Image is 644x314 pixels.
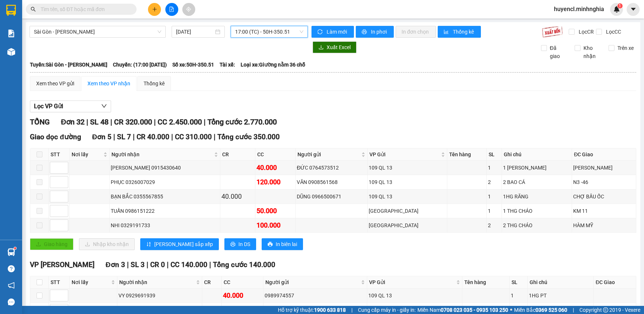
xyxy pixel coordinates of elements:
span: | [110,117,112,126]
strong: 1900 633 818 [314,307,346,313]
button: plus [148,3,161,16]
div: 2 THG CHÁO [503,221,571,229]
div: 1 [511,291,526,300]
span: VP [PERSON_NAME] [30,260,94,269]
span: | [214,133,216,141]
td: CHỢ BẦU ỐC [572,190,636,204]
div: 100.000 [256,220,295,231]
span: Số xe: 50H-350.51 [172,61,214,69]
th: SL [487,149,502,161]
button: uploadGiao hàng [30,238,73,250]
button: printerIn DS [224,238,256,250]
span: | [573,306,574,314]
div: 1 [488,164,500,172]
div: 109 QL 13 [369,192,446,201]
div: 2 [488,178,500,186]
div: 109 QL 13 [369,164,446,172]
th: CC [222,276,264,289]
span: printer [230,242,235,248]
div: 40.000 [221,191,254,202]
span: Tài xế: [220,61,235,69]
div: VĂN 0908561568 [297,178,366,186]
th: SL [510,276,528,289]
button: printerIn biên lai [262,238,303,250]
button: printerIn phơi [356,26,394,38]
span: In biên lai [276,240,297,248]
th: Ghi chú [528,276,594,289]
td: 109 QL 13 [368,190,447,204]
span: Tổng cước 2.770.000 [207,117,277,126]
span: Trên xe [614,44,637,52]
span: | [133,133,135,141]
span: Người gửi [297,150,360,158]
span: Miền Bắc [514,306,567,314]
th: ĐC Giao [594,276,636,289]
th: Tên hàng [447,149,487,161]
span: CC 310.000 [175,133,212,141]
div: 109 QL 13 [368,291,461,300]
sup: 1 [14,247,16,249]
span: sort-ascending [146,242,151,248]
div: 1 THG CHÁO [503,207,571,215]
span: CR 320.000 [114,117,152,126]
span: Hỗ trợ kỹ thuật: [278,306,346,314]
th: STT [49,149,70,161]
span: notification [8,282,15,289]
div: [GEOGRAPHIC_DATA] [369,207,446,215]
div: 2 BAO CÁ [503,178,571,186]
img: solution-icon [7,30,15,37]
span: download [318,45,324,51]
th: CC [255,149,296,161]
span: Đã giao [547,44,569,60]
span: In phơi [371,28,388,36]
div: PHỤC 0326007029 [111,178,219,186]
button: caret-down [627,3,640,16]
span: Cung cấp máy in - giấy in: [358,306,416,314]
button: syncLàm mới [311,26,354,38]
button: Lọc VP Gửi [30,100,111,112]
div: Xem theo VP nhận [87,79,130,88]
span: Tổng cước 350.000 [217,133,280,141]
span: copyright [603,307,608,313]
div: 109 QL 13 [369,178,446,186]
span: | [147,260,148,269]
b: Tuyến: Sài Gòn - [PERSON_NAME] [30,62,107,68]
span: Chuyến: (17:00 [DATE]) [113,61,167,69]
input: Tìm tên, số ĐT hoặc mã đơn [41,5,128,13]
div: NHI 0329191733 [111,221,219,229]
div: [GEOGRAPHIC_DATA] [369,221,446,229]
span: CC 2.450.000 [158,117,202,126]
div: BẠN BẮC 0355567855 [111,192,219,201]
td: 109 QL 13 [368,161,447,175]
span: search [31,7,36,12]
div: ĐỨC 0764573512 [297,164,366,172]
button: bar-chartThống kê [438,26,481,38]
span: Miền Nam [417,306,508,314]
span: Lọc CR [576,28,595,36]
div: TUẤN 0986151222 [111,207,219,215]
span: SL 3 [131,260,145,269]
img: icon-new-feature [613,6,620,13]
span: message [8,298,15,306]
span: CR 0 [150,260,165,269]
span: Giao dọc đường [30,133,81,141]
span: Tổng cước 140.000 [213,260,275,269]
span: bar-chart [444,29,450,35]
span: caret-down [630,6,637,13]
div: 40.000 [223,290,262,301]
span: plus [152,7,157,12]
span: sync [317,29,324,35]
img: logo-vxr [6,5,16,16]
sup: 1 [617,3,623,8]
span: aim [186,7,191,12]
div: 1HG RĂNG [503,192,571,201]
span: | [351,306,352,314]
button: downloadNhập kho nhận [79,238,135,250]
span: VP Gửi [369,150,440,158]
div: 50.000 [256,206,295,216]
span: down [101,103,107,109]
td: HÀM MỸ [572,218,636,233]
span: | [127,260,129,269]
span: Lọc VP Gửi [34,102,63,111]
button: downloadXuất Excel [313,41,357,53]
